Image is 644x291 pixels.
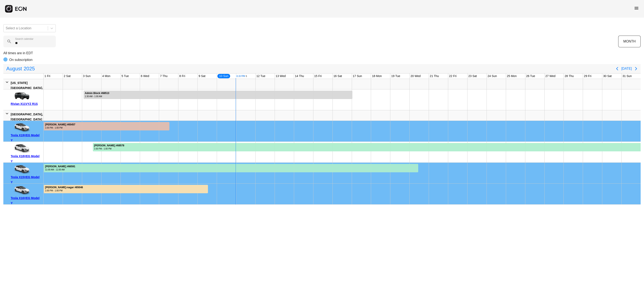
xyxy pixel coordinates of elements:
img: car [11,91,32,101]
div: 1 Fri [44,73,51,79]
div: 8 Fri [178,73,186,79]
div: 15 Fri [313,73,323,79]
div: [GEOGRAPHIC_DATA], [GEOGRAPHIC_DATA] [11,112,43,122]
button: Previous page [613,64,621,73]
div: 30 Sat [602,73,612,79]
div: Rented for 30 days by Edwin Walker Current status is rental [44,163,418,172]
div: 18 Mon [371,73,383,79]
div: 5 Tue [121,73,130,79]
span: 2025 [23,64,36,73]
div: 1:00 PM - 1:00 PM [45,126,75,129]
span: menu [634,6,639,11]
div: [US_STATE][GEOGRAPHIC_DATA], [GEOGRAPHIC_DATA] [11,80,43,95]
img: car [11,122,32,133]
div: 27 Wed [545,73,556,79]
div: 17 Sun [352,73,363,79]
div: [PERSON_NAME] #65457 [45,123,75,126]
div: 23 Sat [467,73,478,79]
p: On subscription [9,57,32,62]
div: 12 Tue [256,73,266,79]
div: 11 Mon [236,73,248,79]
img: car [11,185,32,196]
div: Rented for 30 days by Jetaime Sasson-nagar Current status is billable [44,184,208,193]
div: Tesla X15VEG Model Y [11,175,42,185]
div: 1:30 AM - 1:00 AM [85,95,109,98]
div: 25 Mon [506,73,518,79]
div: Rented for 14 days by Admin Block Current status is rental [83,89,353,99]
div: 24 Sun [487,73,498,79]
div: 22 Fri [448,73,457,79]
div: Admin Block #68513 [85,92,109,95]
button: August2025 [4,64,37,73]
div: 10 Sun [217,73,230,79]
div: 1:00 PM - 1:00 PM [94,147,124,150]
div: [PERSON_NAME]-nagar #65046 [45,186,83,189]
div: Rented for 30 days by meli marin Current status is rental [93,142,641,151]
div: 26 Tue [525,73,536,79]
div: 19 Tue [390,73,401,79]
img: car [11,143,32,154]
div: 16 Sat [333,73,343,79]
img: car [11,164,32,175]
span: August [5,64,23,73]
button: Next page [632,64,640,73]
div: 14 Thu [294,73,305,79]
div: 2 Sat [63,73,71,79]
div: [PERSON_NAME] #68578 [94,144,124,147]
div: 4 Mon [101,73,111,79]
button: MONTH [618,36,641,47]
div: 9 Sat [198,73,206,79]
div: 31 Sun [622,73,632,79]
div: 20 Wed [410,73,421,79]
div: Rivian X11VYZ R1S [11,101,42,106]
button: [DATE] [621,65,632,72]
div: 7 Thu [159,73,168,79]
div: Tesla X18VEG Model Y [11,154,42,164]
div: Tesla X16VEG Model Y [11,196,42,206]
div: 6 Wed [140,73,150,79]
div: [PERSON_NAME] #66591 [45,165,75,168]
div: 29 Fri [583,73,592,79]
div: 21 Thu [429,73,440,79]
div: 13 Wed [275,73,287,79]
div: Tesla X19VEG Model Y [11,133,42,143]
div: 3 Sun [82,73,92,79]
div: 28 Thu [564,73,574,79]
div: Rented for 28 days by salomon kouassi Current status is late [44,121,170,130]
label: Search calendar [15,37,33,41]
p: All times are in EDT [3,51,641,56]
div: 11:00 AM - 11:00 AM [45,168,75,171]
div: 1:00 PM - 1:00 PM [45,189,83,192]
